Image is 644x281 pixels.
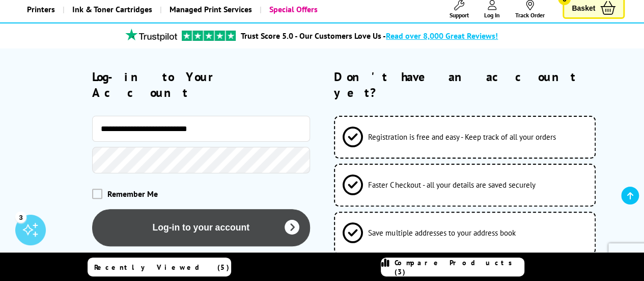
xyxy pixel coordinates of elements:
[94,263,230,272] span: Recently Viewed (5)
[107,189,158,199] span: Remember Me
[88,258,231,276] a: Recently Viewed (5)
[572,1,595,15] span: Basket
[121,29,182,41] img: trustpilot rating
[368,228,515,238] span: Save multiple addresses to your address book
[368,180,535,190] span: Faster Checkout - all your details are saved securely
[334,69,625,100] h2: Don't have an account yet?
[15,211,26,222] div: 3
[381,258,524,276] a: Compare Products (3)
[368,132,555,142] span: Registration is free and easy - Keep track of all your orders
[484,11,500,19] span: Log In
[182,31,236,41] img: trustpilot rating
[386,31,498,41] span: Read over 8,000 Great Reviews!
[450,11,469,19] span: Support
[241,31,498,41] a: Trust Score 5.0 - Our Customers Love Us -Read over 8,000 Great Reviews!
[395,258,524,276] span: Compare Products (3)
[92,209,310,246] button: Log-in to your account
[92,69,310,100] h2: Log-in to Your Account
